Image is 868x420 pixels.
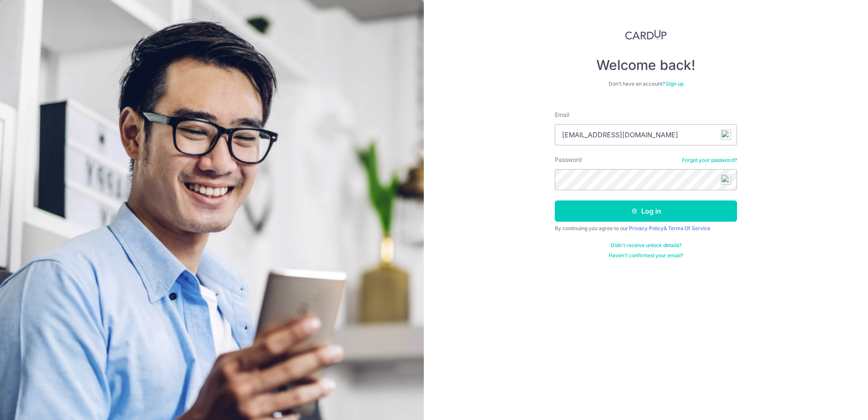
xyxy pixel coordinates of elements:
img: npw-badge-icon-locked.svg [721,130,731,140]
a: Didn't receive unlock details? [611,242,682,249]
label: Email [555,111,569,119]
img: npw-badge-icon-locked.svg [721,175,731,185]
a: Forgot your password? [682,157,737,164]
button: Log in [555,200,737,222]
a: Terms Of Service [668,225,710,231]
div: By continuing you agree to our & [555,225,737,232]
img: CardUp Logo [625,30,667,40]
a: Privacy Policy [629,225,664,231]
h4: Welcome back! [555,57,737,74]
a: Sign up [666,81,684,87]
label: Password [555,156,582,164]
div: Don’t have an account? [555,81,737,87]
a: Haven't confirmed your email? [609,252,683,259]
input: Enter your Email [555,124,737,145]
